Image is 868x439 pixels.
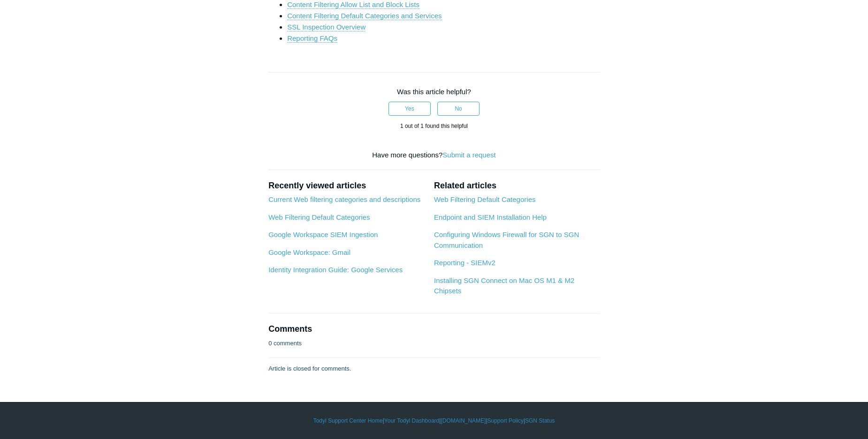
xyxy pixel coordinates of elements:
[268,266,403,274] a: Identity Integration Guide: Google Services
[434,276,574,295] a: Installing SGN Connect on Mac OS M1 & M2 Chipsets
[287,34,337,43] a: Reporting FAQs
[437,102,480,116] button: This article was not helpful
[434,195,536,203] a: Web Filtering Default Categories
[268,213,370,221] a: Web Filtering Default Categories
[441,417,486,425] a: [DOMAIN_NAME]
[442,151,495,159] a: Submit a request
[162,417,706,425] div: | | | |
[287,12,442,20] a: Content Filtering Default Categories and Services
[268,323,600,335] h2: Comments
[287,0,419,9] a: Content Filtering Allow List and Block Lists
[268,231,378,238] a: Google Workspace SIEM Ingestion
[397,88,471,96] span: Was this article helpful?
[287,23,365,31] a: SSL Inspection Overview
[388,102,431,116] button: This article was helpful
[525,417,555,425] a: SGN Status
[268,195,420,203] a: Current Web filtering categories and descriptions
[313,417,383,425] a: Todyl Support Center Home
[400,123,468,129] span: 1 out of 1 found this helpful
[268,339,302,348] p: 0 comments
[434,213,547,221] a: Endpoint and SIEM Installation Help
[268,248,350,256] a: Google Workspace: Gmail
[384,417,439,425] a: Your Todyl Dashboard
[434,259,495,267] a: Reporting - SIEMv2
[434,179,600,192] h2: Related articles
[434,231,579,249] a: Configuring Windows Firewall for SGN to SGN Communication
[268,179,425,192] h2: Recently viewed articles
[268,150,600,161] div: Have more questions?
[268,364,351,373] p: Article is closed for comments.
[487,417,524,425] a: Support Policy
